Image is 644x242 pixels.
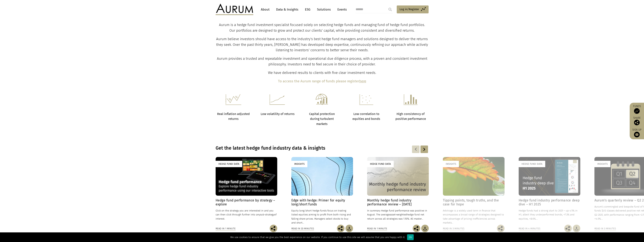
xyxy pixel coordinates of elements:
span: asset-weighted [390,213,407,216]
strong: Low volatility of returns [261,112,295,116]
a: Data & Insights [274,6,300,13]
p: Equity long/short hedge funds focus on trading listed equities aiming to profit from both rising ... [291,209,353,225]
a: Log in/Register [397,5,429,13]
div: Insights [291,161,307,167]
h4: Edge with hedge: Primer for equity long/short funds [291,198,353,206]
a: Insights Edge with hedge: Primer for equity long/short funds Equity long/short hedge funds focus ... [291,157,353,224]
input: Submit [386,6,394,13]
div: Read in 1 minute [216,227,236,231]
h4: Tipping points, tough truths, and the case for hope [443,198,505,206]
a: Hedge Fund Data Monthly hedge fund industry performance review – [DATE] In summary Hedge fund per... [367,157,429,224]
div: Read in 3 minutes [443,227,464,231]
a: About [259,6,271,13]
strong: Low correlation to equities and bonds [352,112,380,121]
h4: Hedge fund performance by strategy – explore [216,198,277,206]
div: Read in 1 minute [367,227,387,231]
div: Insights [594,161,610,167]
div: Insights [443,161,459,167]
div: Hedge Fund Data [216,161,242,167]
p: Hedge funds had a strong start to 2025 – up 4.5% in H1, albeit they underperformed bonds, +7.3% a... [519,209,580,221]
span: We have delivered results to clients with five clear investment needs. [268,71,376,75]
img: Download Article [421,225,429,232]
img: Download Article [345,225,353,232]
img: Sign up to our newsletter [634,132,640,137]
div: Read in 3 minutes [594,227,616,231]
img: Share this post [497,225,505,232]
a: Funds [632,105,642,114]
img: Access Funds [634,108,640,114]
strong: High consistency of positive performance [395,112,426,121]
span: Aurum is a hedge fund investment specialist focused solely on selecting hedge funds and managing ... [219,23,425,33]
div: Hedge Fund Data [367,161,394,167]
p: Click on the strategy you are interested in and you can then click through further into any of in... [216,209,277,221]
p: Arbitrage is a widely used term in finance that encompasses a broad range of strategies designed ... [443,209,505,225]
a: Sign up [632,128,642,137]
img: Share this post [413,225,420,232]
div: Read in 33 minutes [291,227,314,231]
img: Share this post [634,120,640,125]
span: sub-strategy [260,213,274,216]
h4: Hedge fund industry performance deep dive – H1 2025 [519,198,580,206]
b: To access the Aurum range of funds please register [278,79,359,83]
div: Hedge Fund Data [519,161,545,167]
div: Share [632,117,642,125]
a: Hedge Fund Data Hedge fund performance by strategy – explore Click on the strategy you are intere... [216,157,277,224]
a: ESG [303,6,312,13]
img: Aurum [216,4,253,15]
p: In summary Hedge fund performance was positive in August. The average hedge fund net return acros... [367,209,429,221]
span: Aurum provides a trusted and repeatable investment and operational due diligence process, with a ... [217,57,427,66]
div: Ok [407,234,414,240]
div: Read in 4 minutes [519,227,540,231]
strong: Capital protection during turbulent markets [309,112,335,126]
img: Share this post [564,225,572,232]
img: Download Article [573,225,580,232]
strong: Real inflation adjusted returns [217,112,250,121]
span: Aurum believe investors should have access to the industry’s best hedge fund managers and solutio... [216,37,428,52]
img: Share this post [337,225,345,232]
img: Share this post [270,225,277,232]
h3: Get the latest hedge fund industry data & insights [216,145,380,151]
a: Solutions [315,6,333,13]
a: Events [335,6,347,13]
span: Log in/Register [400,7,419,11]
h4: Monthly hedge fund industry performance review – [DATE] [367,198,429,206]
a: here [359,79,366,83]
